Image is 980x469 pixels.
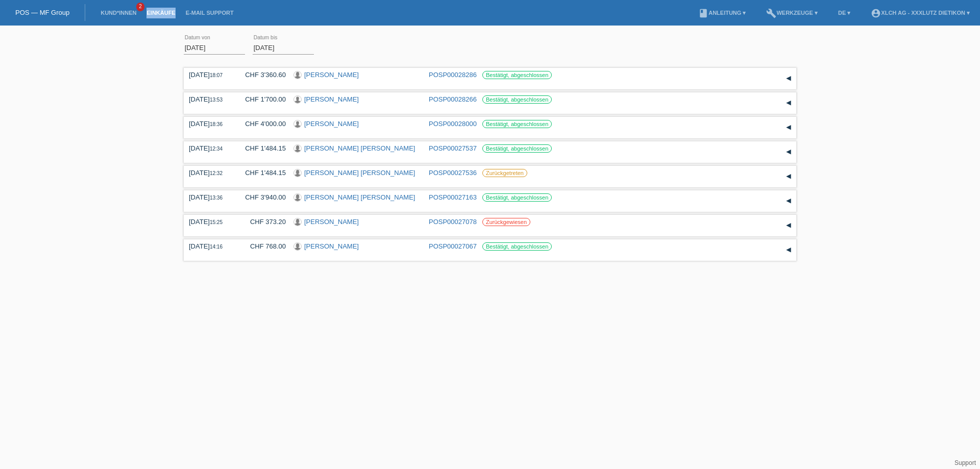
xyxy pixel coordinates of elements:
span: 12:32 [210,170,223,176]
label: Zurückgewiesen [482,218,530,226]
a: POSP00027163 [429,193,477,201]
span: 14:16 [210,244,223,250]
div: auf-/zuklappen [781,71,796,86]
div: CHF 3'360.60 [237,71,286,79]
a: POSP00027537 [429,144,477,152]
a: POSP00027067 [429,242,477,250]
a: Kund*innen [95,10,141,16]
a: POSP00028000 [429,120,477,128]
span: 13:53 [210,97,223,103]
a: [PERSON_NAME] [304,242,359,250]
label: Bestätigt, abgeschlossen [482,71,552,79]
div: CHF 1'484.15 [237,169,286,177]
a: [PERSON_NAME] [304,71,359,79]
div: auf-/zuklappen [781,169,796,184]
a: Support [954,459,976,466]
a: POSP00028266 [429,95,477,103]
div: [DATE] [189,95,230,103]
a: E-Mail Support [181,10,239,16]
span: 15:25 [210,219,223,225]
div: [DATE] [189,71,230,79]
a: POSP00028286 [429,71,477,79]
a: account_circleXLCH AG - XXXLutz Dietikon ▾ [866,10,975,16]
a: [PERSON_NAME] [PERSON_NAME] [304,169,415,177]
div: auf-/zuklappen [781,120,796,135]
a: [PERSON_NAME] [304,218,359,226]
i: account_circle [871,8,881,18]
label: Bestätigt, abgeschlossen [482,193,552,202]
div: CHF 3'940.00 [237,193,286,201]
div: CHF 768.00 [237,242,286,250]
label: Bestätigt, abgeschlossen [482,144,552,153]
div: auf-/zuklappen [781,95,796,111]
div: [DATE] [189,193,230,201]
span: 18:07 [210,72,223,78]
div: [DATE] [189,144,230,152]
label: Bestätigt, abgeschlossen [482,120,552,128]
a: POSP00027078 [429,218,477,226]
div: auf-/zuklappen [781,218,796,233]
a: [PERSON_NAME] [PERSON_NAME] [304,193,415,201]
i: build [766,8,776,18]
div: [DATE] [189,120,230,128]
a: DE ▾ [833,10,855,16]
a: [PERSON_NAME] [PERSON_NAME] [304,144,415,152]
div: auf-/zuklappen [781,144,796,160]
div: auf-/zuklappen [781,193,796,209]
label: Bestätigt, abgeschlossen [482,95,552,104]
a: bookAnleitung ▾ [693,10,751,16]
div: [DATE] [189,169,230,177]
div: CHF 4'000.00 [237,120,286,128]
span: 13:36 [210,195,223,201]
div: [DATE] [189,242,230,250]
div: CHF 1'700.00 [237,95,286,103]
label: Bestätigt, abgeschlossen [482,242,552,251]
div: CHF 373.20 [237,218,286,226]
a: buildWerkzeuge ▾ [761,10,823,16]
div: CHF 1'484.15 [237,144,286,152]
a: POS — MF Group [15,9,69,16]
span: 18:36 [210,121,223,127]
a: POSP00027536 [429,169,477,177]
a: [PERSON_NAME] [304,95,359,103]
label: Zurückgetreten [482,169,527,177]
i: book [698,8,708,18]
div: auf-/zuklappen [781,242,796,258]
span: 2 [136,3,144,11]
div: [DATE] [189,218,230,226]
a: [PERSON_NAME] [304,120,359,128]
span: 12:34 [210,146,223,152]
a: Einkäufe [141,10,180,16]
